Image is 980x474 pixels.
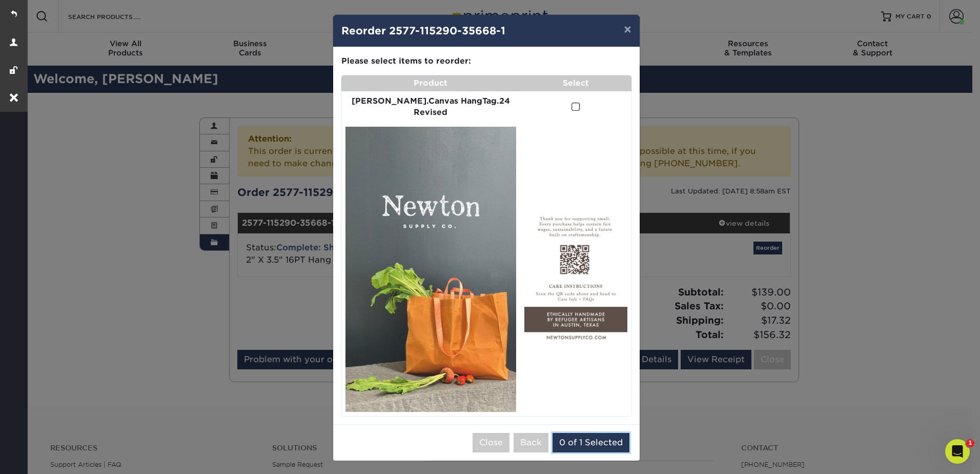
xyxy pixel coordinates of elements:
button: 0 of 1 Selected [553,433,629,452]
strong: Please select items to reorder: [341,56,471,66]
strong: [PERSON_NAME].Canvas HangTag.24 Revised [352,96,510,117]
strong: Select [563,78,589,88]
strong: Product [414,78,447,88]
button: × [616,15,639,44]
iframe: Intercom live chat [945,439,970,464]
button: Close [473,433,509,452]
button: Back [514,433,548,452]
span: 1 [966,439,974,447]
h4: Reorder 2577-115290-35668-1 [341,23,631,38]
img: primo-2274-686fe3fd49587 [345,127,516,412]
img: primo-1963-686fe3fd4d5cf [524,184,627,355]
